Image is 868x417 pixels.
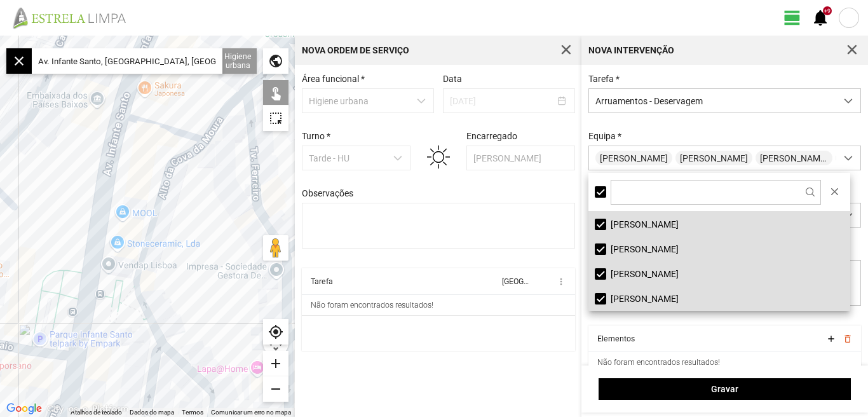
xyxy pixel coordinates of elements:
div: dropdown trigger [836,89,861,113]
input: Pesquise por local [32,48,222,74]
label: Encarregado [466,131,517,141]
a: Comunicar um erro no mapa [211,409,291,416]
label: Tarefa * [588,74,620,84]
div: close [6,48,32,74]
span: notifications [811,8,830,27]
div: my_location [263,319,288,345]
div: [GEOGRAPHIC_DATA] [502,277,529,286]
button: Gravar [599,378,851,400]
label: Área funcional * [302,74,365,84]
div: Elementos [597,334,635,343]
img: 01d.svg [427,144,450,170]
div: add [263,351,288,376]
img: file [9,6,140,29]
li: Hélio Mcarthur [588,261,850,286]
li: Filipe Gil [588,236,850,261]
div: touch_app [263,80,288,106]
span: [PERSON_NAME] [611,294,679,304]
div: Não foram encontrados resultados! [597,358,720,367]
label: Data [443,74,462,84]
button: delete_outline [842,334,852,344]
label: Observações [302,188,353,198]
span: [PERSON_NAME] [611,219,679,229]
div: public [263,48,288,74]
div: Nova Ordem de Serviço [302,46,409,55]
div: Higiene urbana [219,48,257,74]
div: Tarefa [311,277,333,286]
button: Arraste o Pegman para o mapa para abrir o Street View [263,235,288,261]
span: more_vert [556,277,566,287]
div: Não foram encontrados resultados! [311,301,433,310]
button: Dados do mapa [130,408,174,417]
div: remove [263,376,288,402]
img: Google [3,400,45,417]
span: [PERSON_NAME] [595,151,672,165]
li: César Santos [588,212,850,236]
div: Nova intervenção [588,46,674,55]
button: add [825,334,836,344]
a: Abrir esta área no Google Maps (abre uma nova janela) [3,400,45,417]
label: Turno * [302,131,330,141]
a: Termos (abre num novo separador) [182,409,203,416]
span: [PERSON_NAME] [675,151,752,165]
div: +9 [823,6,832,15]
li: João Marques [588,286,850,311]
span: view_day [783,8,802,27]
span: Arruamentos - Deservagem [589,89,836,113]
span: [PERSON_NAME] [611,269,679,279]
div: highlight_alt [263,106,288,131]
span: [PERSON_NAME] [756,151,832,165]
span: [PERSON_NAME] [611,244,679,254]
span: Gravar [606,384,844,394]
label: Equipa * [588,131,621,141]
